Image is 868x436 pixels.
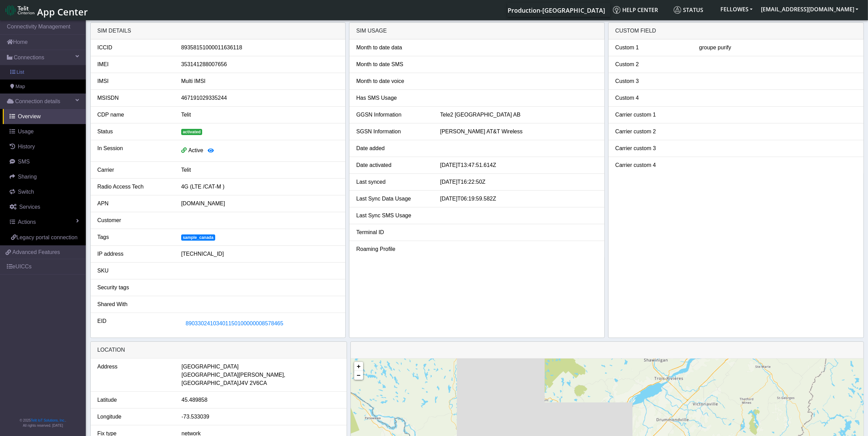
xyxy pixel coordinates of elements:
div: Carrier [92,166,176,174]
div: Carrier custom 3 [610,144,694,153]
img: knowledge.svg [613,6,621,14]
div: [DATE]T13:47:51.614Z [435,161,602,169]
div: Last Sync Data Usage [351,195,435,203]
a: Your current platform instance [507,3,605,17]
div: Last Sync SMS Usage [351,211,435,220]
a: Services [3,199,86,215]
span: Production-[GEOGRAPHIC_DATA] [508,6,605,14]
div: Terminal ID [351,228,435,237]
div: In Session [92,144,176,157]
div: [TECHNICAL_ID] [176,250,344,258]
button: FELLOWES [716,3,757,15]
a: Actions [3,215,86,230]
a: Usage [3,124,86,139]
div: [DOMAIN_NAME] [176,199,344,208]
div: Latitude [92,396,176,404]
div: Month to date voice [351,77,435,85]
div: ICCID [92,44,176,52]
div: APN [92,199,176,208]
div: Carrier custom 1 [610,111,694,119]
div: SKU [92,267,176,275]
span: sample_canada [181,234,215,241]
a: Overview [3,109,86,124]
span: Usage [18,129,34,134]
span: Legacy portal connection [16,234,78,240]
span: List [16,69,24,76]
div: Tele2 [GEOGRAPHIC_DATA] AB [435,111,602,119]
span: J4V 2V6 [239,379,259,387]
div: 467191029335244 [176,94,344,102]
div: Custom 4 [610,94,694,102]
a: Help center [610,3,671,17]
div: 89358151000011636118 [176,44,344,52]
div: Roaming Profile [351,245,435,253]
div: Tags [92,233,176,241]
a: Telit IoT Solutions, Inc. [31,419,65,422]
div: 4G (LTE /CAT-M ) [176,183,344,191]
span: Sharing [18,174,37,180]
img: status.svg [674,6,681,14]
div: Address [92,363,176,387]
div: SIM usage [349,23,604,39]
a: Sharing [3,169,86,184]
a: SMS [3,154,86,169]
div: 45.489858 [176,396,345,404]
span: [GEOGRAPHIC_DATA] [182,363,239,371]
span: Actions [18,219,36,225]
div: [DATE]T06:19:59.582Z [435,195,602,203]
span: [GEOGRAPHIC_DATA][PERSON_NAME], [182,371,286,379]
div: Custom 2 [610,60,694,69]
div: EID [92,317,176,330]
div: Date activated [351,161,435,169]
div: Shared With [92,300,176,308]
div: SIM details [91,23,346,39]
span: Connections [14,53,44,62]
div: Has SMS Usage [351,94,435,102]
div: Security tags [92,283,176,292]
span: Services [19,204,40,210]
a: Switch [3,184,86,199]
div: groupe purify [694,44,861,52]
div: Customer [92,216,176,225]
a: Zoom out [354,371,363,380]
div: SGSN Information [351,128,435,136]
div: Longitude [92,413,176,421]
div: GGSN Information [351,111,435,119]
div: IP address [92,250,176,258]
div: IMEI [92,60,176,69]
div: IMSI [92,77,176,85]
a: Zoom in [354,362,363,371]
span: Switch [18,189,34,195]
span: Status [674,6,703,14]
div: [DATE]T16:22:50Z [435,178,602,186]
div: Custom 1 [610,44,694,52]
span: CA [259,379,267,387]
div: Date added [351,144,435,153]
span: Overview [18,113,41,119]
div: Custom 3 [610,77,694,85]
a: History [3,139,86,154]
div: Radio Access Tech [92,183,176,191]
div: Month to date data [351,44,435,52]
span: activated [181,129,202,135]
div: Custom field [609,23,864,39]
button: [EMAIL_ADDRESS][DOMAIN_NAME] [757,3,863,15]
div: CDP name [92,111,176,119]
div: Carrier custom 2 [610,128,694,136]
span: 89033024103401150100000008578465 [186,320,283,326]
img: logo-telit-cinterion-gw-new.png [5,5,34,16]
div: [PERSON_NAME] AT&T Wireless [435,128,602,136]
div: Telit [176,166,344,174]
span: Advanced Features [12,248,60,256]
div: MSISDN [92,94,176,102]
a: App Center [5,3,87,17]
div: Telit [176,111,344,119]
span: Connection details [15,97,60,106]
span: App Center [37,5,88,18]
div: Carrier custom 4 [610,161,694,169]
a: Status [671,3,716,17]
span: Active [188,147,204,153]
div: Last synced [351,178,435,186]
div: Status [92,128,176,136]
div: Month to date SMS [351,60,435,69]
